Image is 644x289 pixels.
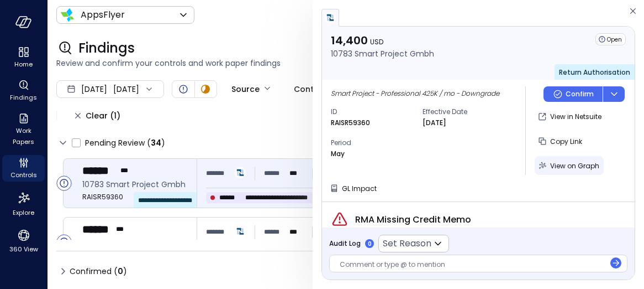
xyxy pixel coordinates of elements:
span: Home [14,59,33,70]
span: Pending Review [85,134,165,152]
div: Home [2,44,45,71]
p: AppsFlyer [81,8,125,22]
p: [DATE] [423,117,446,128]
span: RMA Missing Credit Memo [355,213,471,226]
div: Findings [2,78,45,104]
div: ( ) [147,137,165,149]
div: In Progress [199,82,212,96]
span: Findings [10,92,37,103]
span: 10783 Smart Project Gmbh [82,178,188,190]
p: RAISR59360 [331,117,370,128]
span: Copy Link [550,137,582,146]
span: Period [331,137,414,148]
button: Confirm [543,86,603,102]
p: 0 [368,240,372,248]
div: Explore [2,188,45,219]
span: 0 [118,266,123,277]
div: Open [56,176,72,191]
button: Copy Link [535,132,587,151]
div: Open [177,82,190,96]
p: 14,400 [331,33,434,48]
span: View on Graph [550,161,599,171]
span: ID [331,106,414,117]
span: Review and confirm your controls and work paper findings [56,57,635,69]
span: Return Authorisation [559,68,630,77]
div: Clear (1) [86,109,120,123]
button: GL Impact [325,182,381,195]
span: Explore [13,207,34,218]
div: Work Papers [2,111,45,148]
span: 34 [151,137,161,148]
p: May [331,148,345,159]
span: [DATE] [81,83,107,95]
span: Smart Project - Professional 425K / mo - Downgrade [331,89,499,98]
button: Clear (1) [66,106,129,125]
div: 360 View [2,226,45,256]
span: Confirmed [70,262,127,280]
span: Effective Date [423,106,505,117]
span: GL Impact [342,184,377,193]
span: Work Papers [7,125,40,147]
div: Open [595,33,626,45]
p: Confirm [566,89,594,100]
div: Source [231,80,260,99]
button: View on Graph [535,156,604,175]
span: Audit Log [329,238,361,249]
p: 10783 Smart Project Gmbh [331,48,434,60]
button: dropdown-icon-button [603,86,625,102]
p: Set Reason [383,237,431,250]
span: Controls [10,169,37,180]
button: View in Netsuite [535,107,606,126]
div: Open [56,234,72,250]
span: 24281 Betterment LLC [82,237,188,249]
div: Controls [294,80,329,99]
span: RAISR59360 [82,192,138,203]
span: Findings [78,39,135,57]
img: Icon [61,8,74,22]
span: USD [370,37,383,47]
div: Button group with a nested menu [543,86,625,102]
div: ( ) [114,265,127,277]
span: 360 View [9,244,38,255]
p: View in Netsuite [550,111,601,122]
div: Controls [2,155,45,182]
img: netsuite [325,12,336,23]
